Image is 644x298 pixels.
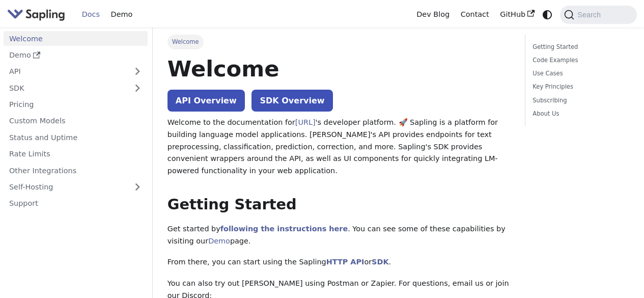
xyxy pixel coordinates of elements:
img: Sapling.ai [7,7,65,22]
p: Welcome to the documentation for 's developer platform. 🚀 Sapling is a platform for building lang... [167,117,510,177]
a: Welcome [4,31,148,46]
a: Status and Uptime [4,130,148,145]
span: Welcome [167,35,204,49]
a: Pricing [4,97,148,112]
a: Self-Hosting [4,180,148,195]
button: Expand sidebar category 'API' [127,64,148,79]
a: SDK Overview [251,90,332,112]
a: Subscribing [533,96,626,105]
a: GitHub [494,7,540,22]
a: Use Cases [533,69,626,78]
a: HTTP API [326,258,365,266]
a: Code Examples [533,56,626,65]
button: Search (Command+K) [560,6,636,24]
p: From there, you can start using the Sapling or . [167,256,510,268]
span: Search [574,11,607,19]
a: About Us [533,109,626,119]
h1: Welcome [167,55,510,83]
nav: Breadcrumbs [167,35,510,49]
a: Demo [105,7,138,22]
a: API [4,64,127,79]
h2: Getting Started [167,196,510,214]
a: SDK [4,80,127,95]
a: API Overview [167,90,245,112]
a: Custom Models [4,114,148,128]
a: [URL] [295,118,316,126]
a: Support [4,196,148,211]
a: following the instructions here [220,225,348,233]
a: Docs [76,7,105,22]
button: Expand sidebar category 'SDK' [127,80,148,95]
p: Get started by . You can see some of these capabilities by visiting our page. [167,223,510,248]
a: Other Integrations [4,163,148,178]
a: Dev Blog [411,7,455,22]
a: Demo [208,237,230,245]
a: Rate Limits [4,147,148,161]
button: Switch between dark and light mode (currently system mode) [540,7,555,22]
a: Getting Started [533,42,626,52]
a: Demo [4,48,148,63]
a: Contact [455,7,495,22]
a: SDK [372,258,388,266]
a: Sapling.aiSapling.ai [7,7,69,22]
a: Key Principles [533,82,626,92]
